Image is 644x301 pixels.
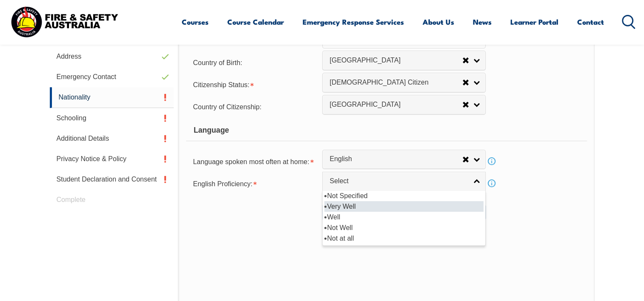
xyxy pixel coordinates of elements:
li: Very Well [324,201,484,212]
a: Student Declaration and Consent [50,169,174,190]
li: Not Well [324,222,484,233]
a: Emergency Contact [50,67,174,87]
a: Info [486,177,498,189]
span: [GEOGRAPHIC_DATA] [329,100,462,109]
div: Language spoken most often at home is required. [186,153,322,170]
div: Citizenship Status is required. [186,76,322,93]
a: Schooling [50,108,174,128]
span: Citizenship Status: [193,81,249,88]
a: Nationality [50,87,174,108]
a: Course Calendar [227,11,284,33]
a: Courses [182,11,209,33]
span: English Proficiency: [193,180,252,187]
a: Emergency Response Services [303,11,404,33]
span: [GEOGRAPHIC_DATA] [329,56,462,65]
span: [DEMOGRAPHIC_DATA] Citizen [329,78,462,87]
li: Not at all [324,233,484,244]
span: Country of Citizenship: [193,103,261,111]
li: Not Specified [324,190,484,201]
div: English Proficiency is required. [186,175,322,192]
span: Select [329,177,467,186]
a: Privacy Notice & Policy [50,149,174,169]
a: News [473,11,492,33]
a: About Us [423,11,454,33]
li: Well [324,212,484,222]
span: Country of Birth: [193,59,242,66]
span: Language spoken most often at home: [193,158,309,165]
a: Info [486,155,498,167]
a: Additional Details [50,128,174,149]
span: English [329,155,462,164]
a: Learner Portal [510,11,558,33]
a: Address [50,46,174,67]
a: Contact [577,11,604,33]
div: Language [186,120,587,141]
